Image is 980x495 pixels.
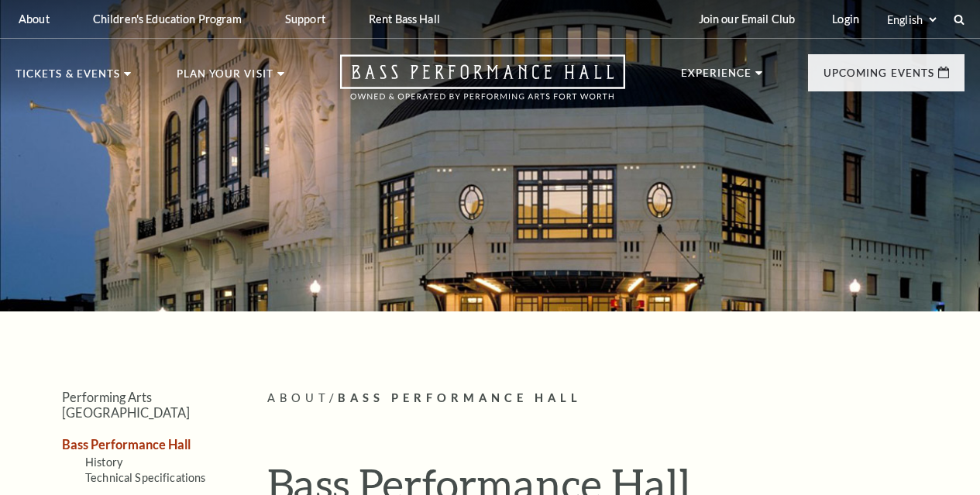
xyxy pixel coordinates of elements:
[19,12,50,26] p: About
[338,391,582,404] span: Bass Performance Hall
[285,12,325,26] p: Support
[62,437,191,452] a: Bass Performance Hall
[85,471,205,484] a: Technical Specifications
[93,12,242,26] p: Children's Education Program
[824,68,934,87] p: Upcoming Events
[681,68,752,87] p: Experience
[177,69,273,88] p: Plan Your Visit
[884,12,939,27] select: Select:
[267,389,965,408] p: /
[62,390,190,419] a: Performing Arts [GEOGRAPHIC_DATA]
[85,455,122,469] a: History
[15,69,120,88] p: Tickets & Events
[267,391,329,404] span: About
[369,12,440,26] p: Rent Bass Hall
